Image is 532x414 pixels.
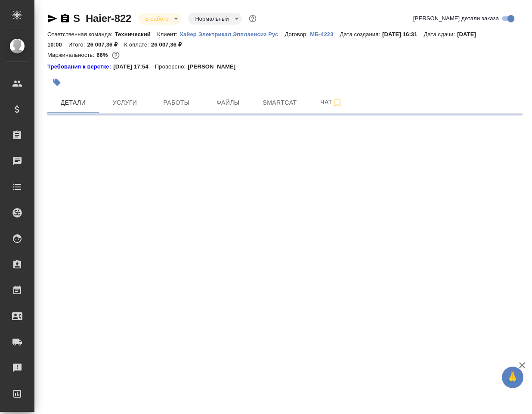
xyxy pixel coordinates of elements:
p: Клиент: [157,31,179,37]
button: Скопировать ссылку [60,13,70,24]
p: Маржинальность: [47,52,96,58]
p: 26 007,36 ₽ [87,41,124,48]
svg: Подписаться [332,97,343,108]
button: 7374.65 RUB; [110,50,121,61]
button: 🙏 [502,367,523,388]
p: 66% [96,52,110,58]
div: Нажми, чтобы открыть папку с инструкцией [47,62,113,71]
p: Дата создания: [340,31,382,37]
a: МБ-4223 [310,30,340,37]
span: 🙏 [505,368,520,386]
p: Проверено: [155,62,188,71]
button: Доп статусы указывают на важность/срочность заказа [247,13,258,24]
div: В работе [138,13,181,25]
p: МБ-4223 [310,31,340,37]
span: Работы [156,97,197,108]
button: Скопировать ссылку для ЯМессенджера [47,13,58,24]
p: Дата сдачи: [424,31,457,37]
p: К оплате: [124,41,151,48]
a: S_Haier-822 [73,12,131,24]
span: Чат [311,97,352,108]
span: Детали [53,97,94,108]
p: [PERSON_NAME] [188,62,242,71]
p: 26 007,36 ₽ [151,41,188,48]
p: Договор: [285,31,310,37]
span: Услуги [104,97,145,108]
span: Smartcat [259,97,300,108]
span: Файлы [207,97,249,108]
p: Хайер Электрикал Эпплаенсиз Рус [179,31,285,37]
a: Требования к верстке: [47,62,113,71]
div: В работе [188,13,241,25]
p: Технический [115,31,157,37]
p: Ответственная команда: [47,31,115,37]
button: Добавить тэг [47,73,66,92]
span: [PERSON_NAME] детали заказа [413,14,499,23]
p: [DATE] 16:31 [382,31,424,37]
a: Хайер Электрикал Эпплаенсиз Рус [179,30,285,37]
button: В работе [142,15,171,22]
button: Нормальный [192,15,231,22]
p: Итого: [68,41,87,48]
p: [DATE] 17:54 [113,62,155,71]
